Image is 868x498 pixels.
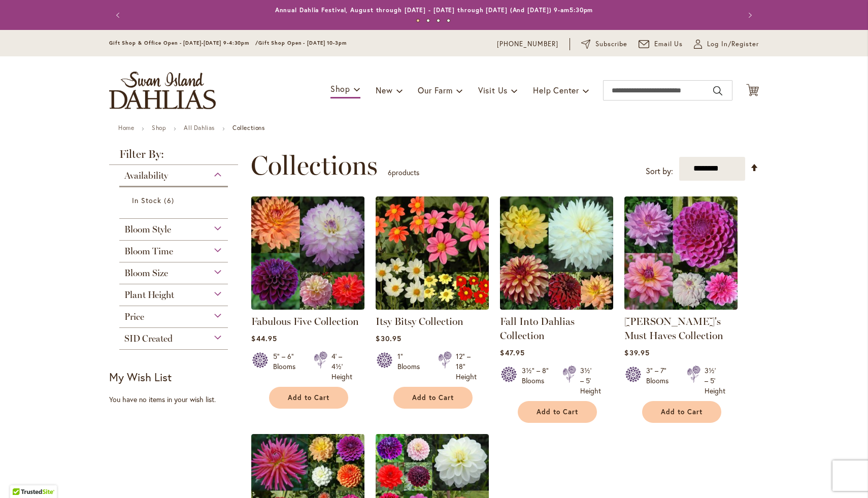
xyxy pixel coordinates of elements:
[124,311,144,322] span: Price
[376,196,489,310] img: Itsy Bitsy Collection
[331,351,352,382] div: 4' – 4½' Height
[109,40,258,46] span: Gift Shop & Office Open - [DATE]-[DATE] 9-4:30pm /
[646,162,673,181] label: Sort by:
[376,302,489,312] a: Itsy Bitsy Collection
[388,168,392,177] span: 6
[642,401,721,423] button: Add to Cart
[500,348,524,357] span: $47.95
[447,19,450,22] button: 4 of 4
[376,315,463,327] a: Itsy Bitsy Collection
[251,150,378,181] span: Collections
[416,19,420,22] button: 1 of 4
[537,408,578,416] span: Add to Cart
[595,39,627,49] span: Subscribe
[661,408,703,416] span: Add to Cart
[164,195,176,206] span: 6
[124,224,171,235] span: Bloom Style
[251,196,364,310] img: Fabulous Five Collection
[694,39,759,49] a: Log In/Register
[654,39,683,49] span: Email Us
[456,351,477,382] div: 12" – 18" Height
[109,149,238,165] strong: Filter By:
[330,83,350,94] span: Shop
[124,170,168,181] span: Availability
[118,124,134,131] a: Home
[132,195,161,205] span: In Stock
[388,164,419,181] p: products
[739,5,759,25] button: Next
[376,85,392,95] span: New
[639,39,683,49] a: Email Us
[533,85,579,95] span: Help Center
[397,351,426,382] div: 1" Blooms
[184,124,215,131] a: All Dahlias
[497,39,558,49] a: [PHONE_NUMBER]
[376,334,401,343] span: $30.95
[707,39,759,49] span: Log In/Register
[273,351,302,382] div: 5" – 6" Blooms
[251,302,364,312] a: Fabulous Five Collection
[251,334,277,343] span: $44.95
[109,370,172,384] strong: My Wish List
[500,196,613,310] img: Fall Into Dahlias Collection
[518,401,597,423] button: Add to Cart
[412,393,454,402] span: Add to Cart
[426,19,430,22] button: 2 of 4
[478,85,508,95] span: Visit Us
[288,393,329,402] span: Add to Cart
[624,315,723,342] a: [PERSON_NAME]'s Must Haves Collection
[251,315,359,327] a: Fabulous Five Collection
[581,39,627,49] a: Subscribe
[109,5,129,25] button: Previous
[124,268,168,279] span: Bloom Size
[580,366,601,396] div: 3½' – 5' Height
[624,302,738,312] a: Heather's Must Haves Collection
[522,366,550,396] div: 3½" – 8" Blooms
[132,195,218,206] a: In Stock 6
[500,302,613,312] a: Fall Into Dahlias Collection
[269,387,348,409] button: Add to Cart
[275,6,593,14] a: Annual Dahlia Festival, August through [DATE] - [DATE] through [DATE] (And [DATE]) 9-am5:30pm
[124,246,173,257] span: Bloom Time
[232,124,265,131] strong: Collections
[124,333,173,344] span: SID Created
[500,315,575,342] a: Fall Into Dahlias Collection
[705,366,725,396] div: 3½' – 5' Height
[152,124,166,131] a: Shop
[109,72,216,109] a: store logo
[124,289,174,301] span: Plant Height
[393,387,473,409] button: Add to Cart
[646,366,675,396] div: 3" – 7" Blooms
[258,40,347,46] span: Gift Shop Open - [DATE] 10-3pm
[418,85,452,95] span: Our Farm
[109,394,245,405] div: You have no items in your wish list.
[437,19,440,22] button: 3 of 4
[624,348,649,357] span: $39.95
[624,196,738,310] img: Heather's Must Haves Collection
